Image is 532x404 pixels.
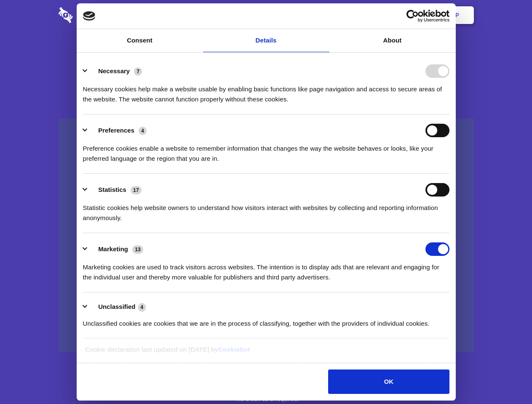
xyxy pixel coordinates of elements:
label: Marketing [98,245,128,252]
img: logo [83,11,96,21]
div: Unclassified cookies are cookies that we are in the process of classifying, together with the pro... [83,312,449,329]
button: Necessary (7) [83,64,147,78]
button: Statistics (17) [83,183,147,197]
div: Statistic cookies help website owners to understand how visitors interact with websites by collec... [83,197,449,223]
a: Consent [77,29,203,52]
a: Pricing [247,2,284,28]
label: Statistics [98,186,126,193]
label: Necessary [98,67,130,74]
div: Marketing cookies are used to track visitors across websites. The intention is to display ads tha... [83,256,449,282]
button: OK [328,369,449,394]
button: Unclassified (4) [83,302,151,312]
span: 7 [134,67,142,76]
a: Contact [342,2,380,28]
h1: Eliminate Slack Data Loss. [59,38,474,68]
a: Login [382,2,419,28]
img: logo-wordmark-white-trans-d4663122ce5f474addd5e946df7df03e33cb6a1c49d2221995e7729f52c070b2.svg [59,7,131,23]
a: Cookiebot [218,346,250,353]
a: Wistia video thumbnail [59,119,474,352]
span: 4 [139,127,147,135]
span: 4 [138,303,146,311]
button: Preferences (4) [83,124,152,137]
div: Necessary cookies help make a website usable by enabling basic functions like page navigation and... [83,78,449,104]
div: Preference cookies enable a website to remember information that changes the way the website beha... [83,137,449,164]
label: Preferences [98,127,134,134]
span: 17 [131,186,142,194]
div: Cookie declaration last updated on [DATE] by [79,345,453,361]
a: About [329,29,456,52]
button: Marketing (13) [83,242,149,256]
a: Usercentrics Cookiebot - opens in a new window [376,10,449,22]
h4: Auto-redaction of sensitive data, encrypted data sharing and self-destructing private chats. Shar... [59,77,474,104]
a: Details [203,29,329,52]
span: 13 [132,245,143,254]
iframe: Drift Widget Chat Controller [490,362,522,394]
